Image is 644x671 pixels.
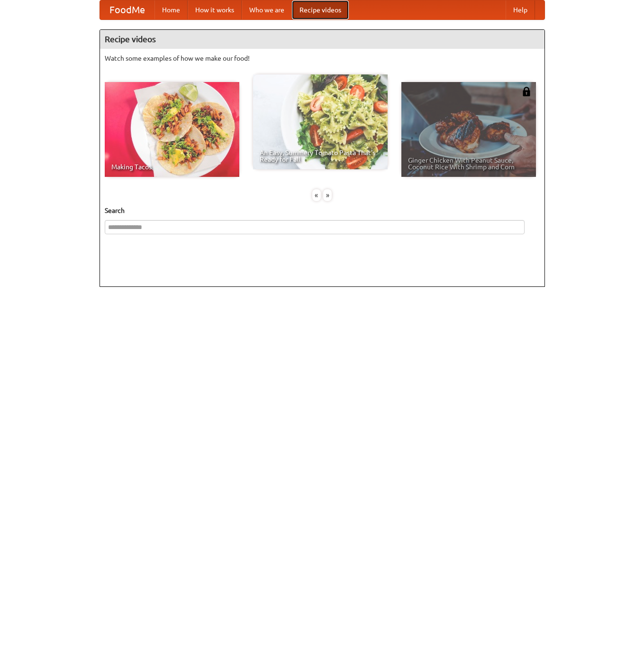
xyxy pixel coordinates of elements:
a: Help [506,0,535,19]
p: Watch some examples of how we make our food! [105,54,540,63]
div: « [312,189,321,201]
h5: Search [105,206,540,215]
h4: Recipe videos [100,30,544,49]
a: Who we are [242,0,292,19]
a: Recipe videos [292,0,349,19]
div: » [323,189,332,201]
span: Making Tacos [111,164,233,170]
img: 483408.png [522,87,531,96]
a: How it works [188,0,242,19]
span: An Easy, Summery Tomato Pasta That's Ready for Fall [260,149,381,163]
a: An Easy, Summery Tomato Pasta That's Ready for Fall [253,74,388,169]
a: Making Tacos [105,82,239,177]
a: Home [154,0,188,19]
a: FoodMe [100,0,154,19]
